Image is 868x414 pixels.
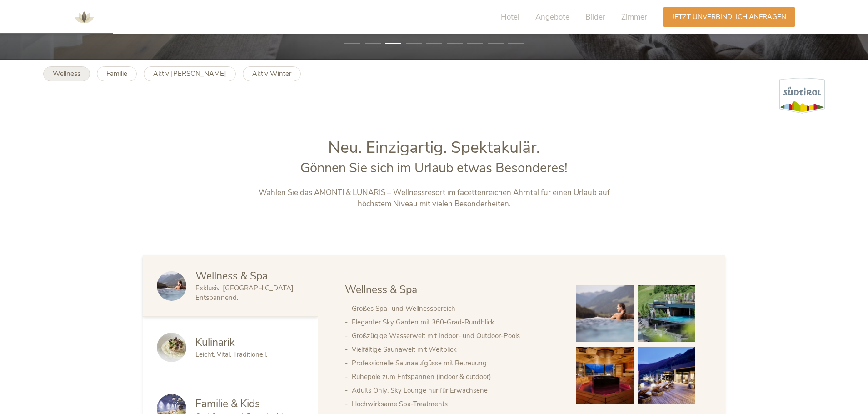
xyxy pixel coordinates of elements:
a: Wellness [43,66,90,81]
a: Aktiv Winter [243,66,301,81]
span: Exklusiv. [GEOGRAPHIC_DATA]. Entspannend. [195,284,295,302]
li: Adults Only: Sky Lounge nur für Erwachsene [352,384,558,397]
span: Leicht. Vital. Traditionell. [195,350,267,359]
b: Aktiv Winter [252,69,291,78]
b: Aktiv [PERSON_NAME] [153,69,226,78]
li: Großes Spa- und Wellnessbereich [352,302,558,315]
span: Gönnen Sie sich im Urlaub etwas Besonderes! [300,159,568,177]
span: Bilder [585,12,605,22]
span: Hotel [501,12,519,22]
li: Ruhepole zum Entspannen (indoor & outdoor) [352,370,558,384]
img: Südtirol [779,78,825,114]
span: Wellness & Spa [195,269,268,283]
span: Familie & Kids [195,397,260,411]
a: Familie [97,66,137,81]
li: Eleganter Sky Garden mit 360-Grad-Rundblick [352,315,558,329]
img: AMONTI & LUNARIS Wellnessresort [70,4,98,31]
a: Aktiv [PERSON_NAME] [144,66,236,81]
span: Wellness & Spa [345,283,417,297]
span: Angebote [535,12,569,22]
p: Wählen Sie das AMONTI & LUNARIS – Wellnessresort im facettenreichen Ahrntal für einen Urlaub auf ... [244,187,624,210]
span: Zimmer [621,12,647,22]
li: Professionelle Saunaaufgüsse mit Betreuung [352,356,558,370]
b: Wellness [53,69,80,78]
li: Vielfältige Saunawelt mit Weitblick [352,343,558,356]
span: Neu. Einzigartig. Spektakulär. [328,136,540,159]
span: Jetzt unverbindlich anfragen [672,12,786,22]
b: Familie [106,69,127,78]
li: Hochwirksame Spa-Treatments [352,397,558,411]
a: AMONTI & LUNARIS Wellnessresort [70,14,98,20]
span: Kulinarik [195,335,235,349]
li: Großzügige Wasserwelt mit Indoor- und Outdoor-Pools [352,329,558,343]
